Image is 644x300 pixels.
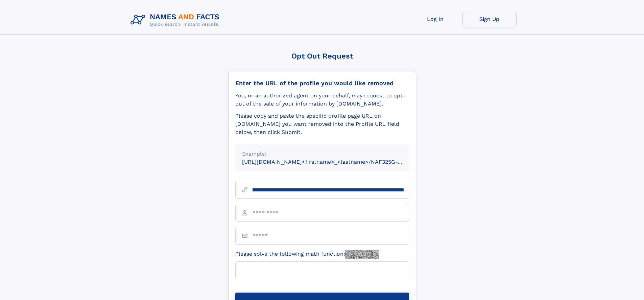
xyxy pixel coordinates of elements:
[242,150,402,158] div: Example:
[228,52,416,60] div: Opt Out Request
[242,159,422,165] small: [URL][DOMAIN_NAME]<firstname>_<lastname>/NAF325G-xxxxxxxx
[408,11,462,27] a: Log In
[235,112,409,136] div: Please copy and paste the specific profile page URL on [DOMAIN_NAME] you want removed into the Pr...
[128,11,225,29] img: Logo Names and Facts
[235,79,409,87] div: Enter the URL of the profile you would like removed
[235,250,379,259] label: Please solve the following math function:
[462,11,517,27] a: Sign Up
[235,92,409,108] div: You, or an authorized agent on your behalf, may request to opt-out of the sale of your informatio...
